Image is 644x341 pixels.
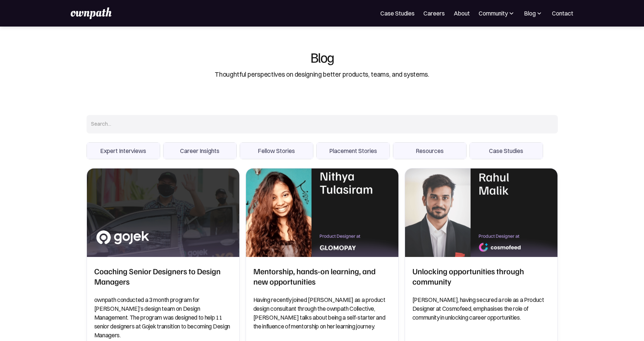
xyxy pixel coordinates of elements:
div: Thoughtful perspectives on designing better products, teams, and systems. [215,70,429,79]
span: Case Studies [470,143,543,159]
form: Search [87,115,558,159]
div: Community [479,9,515,18]
a: About [454,9,470,18]
input: Search... [87,115,558,133]
span: Career Insights [163,143,236,159]
div: 5 of 6 [393,142,467,159]
img: Mentorship, hands-on learning, and new opportunities [246,168,398,257]
h2: Coaching Senior Designers to Design Managers [94,266,232,286]
div: Blog [310,50,334,64]
div: 2 of 6 [163,142,237,159]
a: Contact [552,9,573,18]
div: 3 of 6 [240,142,313,159]
img: Coaching Senior Designers to Design Managers [87,168,239,257]
div: 6 of 6 [469,142,543,159]
div: 4 of 6 [316,142,390,159]
span: Placement Stories [317,143,390,159]
p: ownpath conducted a 3 month program for [PERSON_NAME]’s design team on Design Management. The pro... [94,295,232,340]
div: Blog [524,9,543,18]
div: Community [479,9,508,18]
a: Careers [423,9,445,18]
div: Blog [524,9,536,18]
img: Unlocking opportunities through community [405,168,557,257]
h2: Mentorship, hands-on learning, and new opportunities [253,266,391,286]
div: 1 of 6 [87,142,160,159]
h2: Unlocking opportunities through community [412,266,550,286]
span: Expert Interviews [87,143,160,159]
div: carousel [87,142,558,159]
span: Resources [393,143,466,159]
a: Case Studies [380,9,415,18]
span: Fellow Stories [240,143,313,159]
p: [PERSON_NAME], having secured a role as a Product Designer at Cosmofeed, emphasises the role of c... [412,295,550,322]
p: Having recently joined [PERSON_NAME] as a product design consultant through the ownpath Collectiv... [253,295,391,331]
